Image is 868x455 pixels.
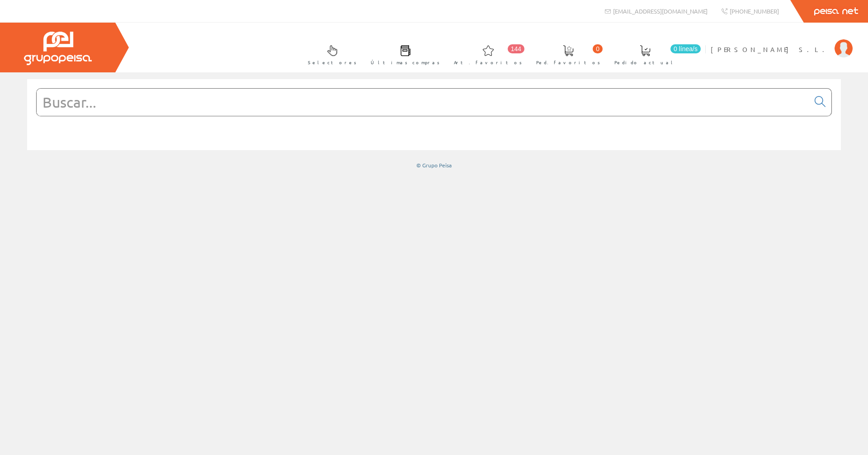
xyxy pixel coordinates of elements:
a: Selectores [299,38,361,71]
span: [PHONE_NUMBER] [730,7,779,15]
span: [EMAIL_ADDRESS][DOMAIN_NAME] [613,7,708,15]
span: 144 [508,44,524,53]
div: © Grupo Peisa [27,161,841,169]
span: 0 [593,44,603,53]
span: [PERSON_NAME] S.L. [711,45,830,54]
a: [PERSON_NAME] S.L. [711,38,853,46]
span: Ped. favoritos [536,58,600,67]
span: Últimas compras [371,58,440,67]
span: Art. favoritos [454,58,522,67]
img: Grupo Peisa [24,32,92,65]
a: Últimas compras [362,38,444,71]
a: 144 Art. favoritos [445,38,527,71]
span: Selectores [308,58,357,67]
span: 0 línea/s [670,44,701,53]
span: Pedido actual [614,58,676,67]
input: Buscar... [37,89,809,116]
